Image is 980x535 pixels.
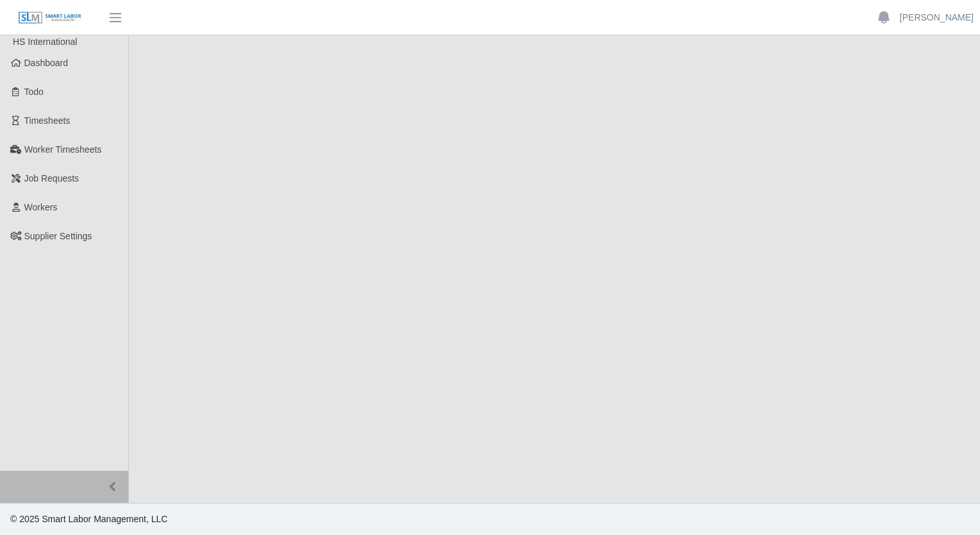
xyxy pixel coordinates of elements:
[900,11,974,24] a: [PERSON_NAME]
[24,173,80,183] span: Job Requests
[13,37,77,47] span: HS International
[24,115,71,126] span: Timesheets
[24,202,58,212] span: Workers
[24,58,69,68] span: Dashboard
[10,514,167,524] span: © 2025 Smart Labor Management, LLC
[24,144,101,155] span: Worker Timesheets
[24,87,44,97] span: Todo
[18,11,82,25] img: SLM Logo
[24,231,92,241] span: Supplier Settings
